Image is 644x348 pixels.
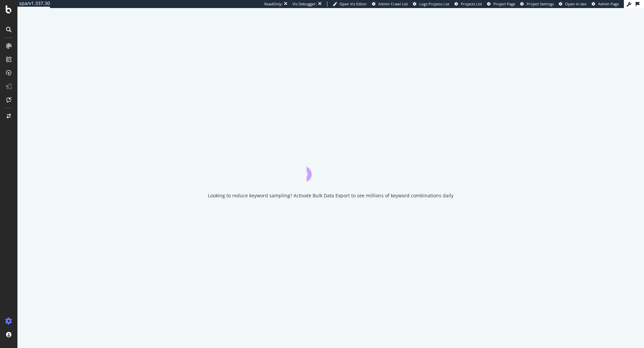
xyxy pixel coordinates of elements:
span: Open Viz Editor [339,1,367,6]
div: ReadOnly: [264,1,282,7]
a: Logs Projects List [413,1,449,7]
span: Project Settings [527,1,554,6]
a: Projects List [454,1,482,7]
a: Open in dev [559,1,587,7]
span: Open in dev [565,1,587,6]
span: Projects List [461,1,482,6]
a: Admin Crawl List [372,1,408,7]
div: Looking to reduce keyword sampling? Activate Bulk Data Export to see millions of keyword combinat... [208,192,453,199]
span: Project Page [493,1,515,6]
span: Admin Page [598,1,619,6]
span: Logs Projects List [419,1,449,6]
a: Open Viz Editor [333,1,367,7]
a: Project Page [487,1,515,7]
span: Admin Crawl List [378,1,408,6]
div: Viz Debugger: [292,1,317,7]
a: Admin Page [592,1,619,7]
a: Project Settings [520,1,554,7]
div: animation [307,157,355,182]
